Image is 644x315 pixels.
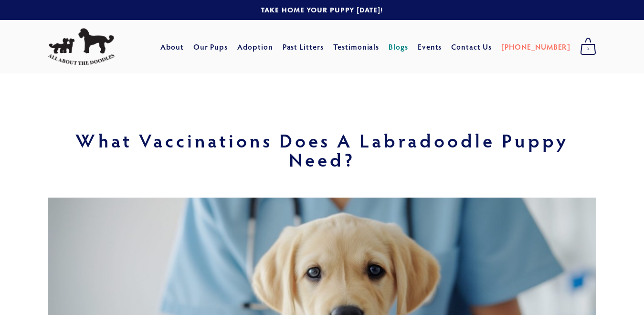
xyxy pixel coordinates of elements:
[333,38,380,55] a: Testimonials
[451,38,492,55] a: Contact Us
[48,28,115,65] img: All About The Doodles
[193,38,228,55] a: Our Pups
[418,38,442,55] a: Events
[501,38,570,55] a: [PHONE_NUMBER]
[575,35,601,59] a: 0 items in cart
[283,42,324,52] a: Past Litters
[48,131,596,169] h1: What Vaccinations Does a Labradoodle Puppy Need?
[160,38,184,55] a: About
[237,38,273,55] a: Adoption
[580,43,596,55] span: 0
[389,38,408,55] a: Blogs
